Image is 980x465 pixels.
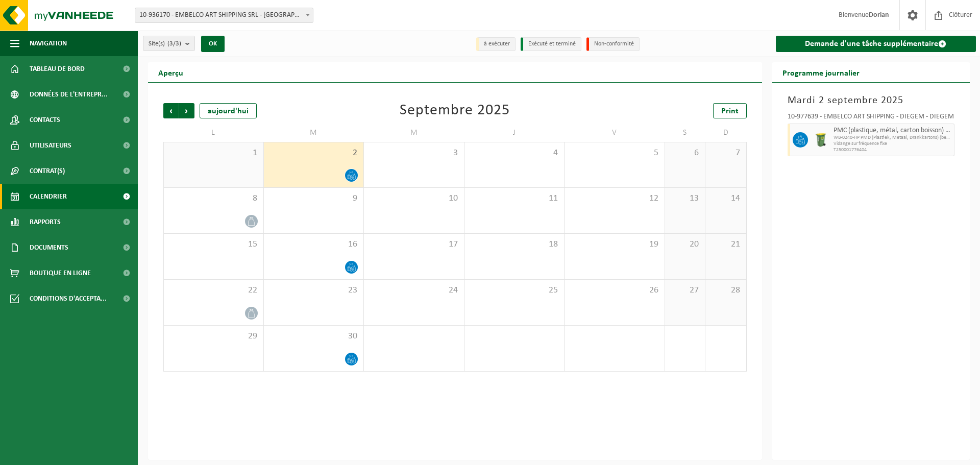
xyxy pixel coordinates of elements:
[570,239,659,250] span: 19
[521,37,581,51] li: Exécuté et terminé
[470,193,559,204] span: 11
[570,148,659,159] span: 5
[834,141,952,147] span: Vidange sur fréquence fixe
[834,147,952,153] span: T250001776404
[705,124,746,142] td: D
[169,331,258,342] span: 29
[264,124,364,142] td: M
[201,36,225,52] button: OK
[665,124,706,142] td: S
[400,103,510,118] div: Septembre 2025
[710,193,741,204] span: 14
[670,285,700,296] span: 27
[369,239,459,250] span: 17
[135,8,313,22] span: 10-936170 - EMBELCO ART SHIPPING SRL - ETTERBEEK
[269,285,359,296] span: 23
[30,235,68,260] span: Documents
[169,148,258,159] span: 1
[670,193,700,204] span: 13
[369,193,459,204] span: 10
[670,239,700,250] span: 20
[813,132,828,148] img: WB-0240-HPE-GN-50
[470,148,559,159] span: 4
[776,36,976,52] a: Demande d'une tâche supplémentaire
[869,11,889,19] strong: Dorian
[148,62,193,82] h2: Aperçu
[670,148,700,159] span: 6
[570,285,659,296] span: 26
[163,103,179,118] span: Précédent
[269,193,359,204] span: 9
[710,148,741,159] span: 7
[30,209,61,235] span: Rapports
[30,133,71,158] span: Utilisateurs
[135,8,313,23] span: 10-936170 - EMBELCO ART SHIPPING SRL - ETTERBEEK
[470,239,559,250] span: 18
[169,239,258,250] span: 15
[30,107,60,133] span: Contacts
[710,285,741,296] span: 28
[30,184,67,209] span: Calendrier
[149,36,181,52] span: Site(s)
[369,148,459,159] span: 3
[586,37,640,51] li: Non-conformité
[163,124,264,142] td: L
[476,37,516,51] li: à exécuter
[167,40,181,47] count: (3/3)
[369,285,459,296] span: 24
[30,31,67,56] span: Navigation
[269,331,359,342] span: 30
[834,135,952,141] span: WB-0240-HP PMD (Plastiek, Metaal, Drankkartons) (bedrijven)
[788,93,955,108] h3: Mardi 2 septembre 2025
[30,286,107,311] span: Conditions d'accepta...
[570,193,659,204] span: 12
[470,285,559,296] span: 25
[30,56,85,82] span: Tableau de bord
[565,124,665,142] td: V
[169,193,258,204] span: 8
[30,82,108,107] span: Données de l'entrepr...
[30,260,91,286] span: Boutique en ligne
[169,285,258,296] span: 22
[269,148,359,159] span: 2
[721,107,739,115] span: Print
[834,127,952,135] span: PMC (plastique, métal, carton boisson) (industriel)
[269,239,359,250] span: 16
[464,124,565,142] td: J
[772,62,870,82] h2: Programme journalier
[30,158,65,184] span: Contrat(s)
[143,36,195,51] button: Site(s)(3/3)
[179,103,194,118] span: Suivant
[788,113,955,124] div: 10-977639 - EMBELCO ART SHIPPING - DIEGEM - DIEGEM
[200,103,257,118] div: aujourd'hui
[713,103,747,118] a: Print
[364,124,464,142] td: M
[710,239,741,250] span: 21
